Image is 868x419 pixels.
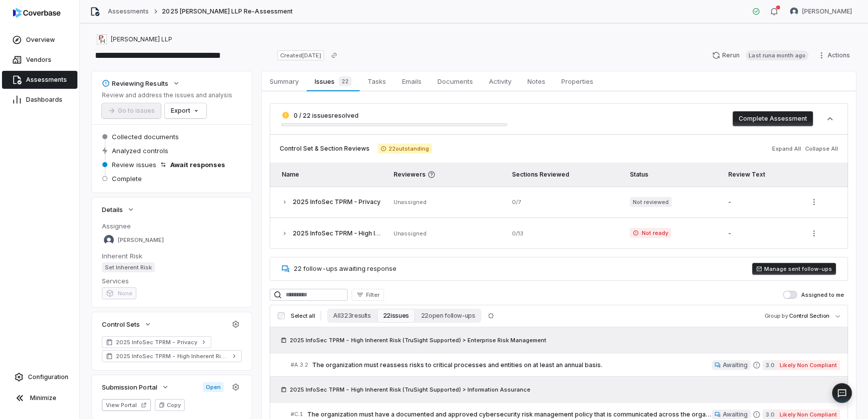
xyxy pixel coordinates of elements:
span: Submission Portal [102,383,157,392]
span: Group by [765,312,788,319]
span: 0 / 7 [512,199,521,206]
button: 22 issues [377,309,415,323]
span: The organization must reassess risks to critical processes and entities on at least an annual basis. [312,361,712,369]
button: Copy [155,399,185,411]
button: Details [99,201,138,218]
button: Curtis Nohl avatar[PERSON_NAME] [784,4,858,19]
img: Curtis Nohl avatar [790,7,798,15]
label: Assigned to me [783,291,844,299]
span: Minimize [30,394,56,402]
img: Isaac Mousel avatar [104,235,114,245]
span: 3.0 [763,360,777,370]
span: Last run a month ago [746,50,809,60]
dt: Services [102,276,242,285]
button: Actions [815,48,856,63]
span: [PERSON_NAME] [802,7,852,15]
span: 0 / 22 issues resolved [294,112,359,119]
span: Issues [311,74,355,88]
span: Unassigned [394,199,427,206]
span: Complete [112,174,142,183]
span: Collected documents [112,132,179,141]
div: - [728,229,795,237]
a: 2025 InfoSec TPRM - Privacy [102,336,211,348]
span: Not ready [630,228,671,238]
span: Properties [557,75,597,88]
input: Select all [278,312,285,319]
span: Analyzed controls [112,146,168,155]
span: Awaiting [723,411,748,419]
span: Await responses [170,160,225,169]
button: Minimize [4,388,75,408]
span: 2025 InfoSec TPRM - High Inherent Risk (TruSight Supported) > Information Assurance [290,386,530,394]
span: Configuration [28,373,68,381]
span: 22 follow-ups awaiting response [294,264,397,272]
span: Control Sets [102,320,140,329]
a: Overview [2,31,77,49]
span: Select all [291,312,315,320]
div: - [728,198,795,206]
span: # A.3.2 [291,361,308,369]
span: 2025 [PERSON_NAME] LLP Re-Assessment [162,7,292,15]
span: 22 outstanding [378,144,432,154]
button: All 323 results [327,309,377,323]
span: [PERSON_NAME] [118,236,164,244]
span: Review issues [112,160,156,169]
button: Assigned to me [783,291,797,299]
a: 2025 InfoSec TPRM - High Inherent Risk (TruSight Supported) [102,350,242,362]
button: Complete Assessment [733,111,813,126]
span: Dashboards [26,96,62,104]
a: #A.3.2The organization must reassess risks to critical processes and entities on at least an annu... [291,354,840,376]
p: Review and address the issues and analysis [102,91,232,99]
span: 2025 InfoSec TPRM - Privacy [293,198,381,206]
span: Documents [434,75,477,88]
span: 2025 InfoSec TPRM - Privacy [116,338,197,346]
img: logo-D7KZi-bG.svg [13,8,60,18]
button: Manage sent follow-ups [752,263,836,275]
button: https://paulhastings.com/[PERSON_NAME] LLP [94,30,175,48]
span: Details [102,205,123,214]
span: Control Set & Section Reviews [280,145,370,153]
span: Open [203,382,224,392]
span: Vendors [26,56,51,64]
span: Overview [26,36,55,44]
span: Name [282,171,299,178]
span: Set Inherent Risk [102,262,155,272]
span: Created [DATE] [277,50,324,60]
span: Likely Non Compliant [777,360,840,370]
span: Summary [266,75,303,88]
button: Reviewing Results [99,74,183,92]
span: Unassigned [394,230,427,237]
span: Sections Reviewed [512,171,569,178]
span: 2025 InfoSec TPRM - High Inherent Risk (TruSight Supported) > Enterprise Risk Management [290,336,546,344]
button: Control Sets [99,315,155,333]
button: Copy link [325,46,343,64]
span: # C.1 [291,411,303,418]
span: 0 / 13 [512,230,523,237]
span: Reviewers [394,171,499,179]
button: Filter [352,289,384,301]
dt: Inherent Risk [102,251,242,260]
button: Submission Portal [99,378,172,396]
span: Review Text [728,171,765,178]
a: Dashboards [2,91,77,109]
span: Emails [398,75,426,88]
div: Reviewing Results [102,79,168,88]
span: 2025 InfoSec TPRM - High Inherent Risk (TruSight Supported) [293,229,476,237]
span: [PERSON_NAME] LLP [111,35,172,43]
span: Awaiting [723,361,748,369]
span: Not reviewed [630,197,672,207]
a: Configuration [4,368,75,386]
a: Assessments [2,71,77,89]
button: 22 open follow-ups [415,309,481,323]
span: 2025 InfoSec TPRM - High Inherent Risk (TruSight Supported) [116,352,228,360]
a: Assessments [108,7,149,15]
a: Vendors [2,51,77,69]
span: Filter [366,291,380,299]
span: Assessments [26,76,67,84]
button: Export [165,103,206,118]
dt: Assignee [102,221,242,230]
span: 22 [339,76,352,86]
span: Activity [485,75,515,88]
button: Collapse All [802,140,841,158]
span: Status [630,171,648,178]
